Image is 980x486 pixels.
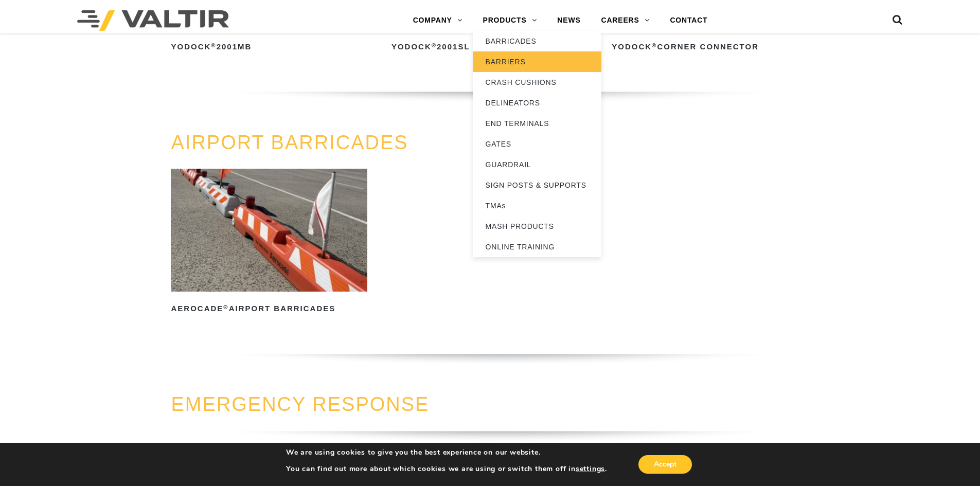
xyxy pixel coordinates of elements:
[473,175,601,195] a: SIGN POSTS & SUPPORTS
[473,72,601,93] a: CRASH CUSHIONS
[473,237,601,257] a: ONLINE TRAINING
[638,455,692,474] button: Accept
[547,10,591,31] a: NEWS
[473,134,601,154] a: GATES
[171,393,429,415] a: EMERGENCY RESPONSE
[171,169,367,291] img: Valtir Rentals Airport Aerocade Bradley International Airport
[473,10,547,31] a: PRODUCTS
[171,301,367,317] h2: Aerocade Airport Barricades
[286,448,607,457] p: We are using cookies to give you the best experience on our website.
[171,169,367,317] a: Aerocade®Airport Barricades
[432,42,437,48] sup: ®
[473,51,601,72] a: BARRIERS
[473,93,601,113] a: DELINEATORS
[612,39,808,55] h2: Yodock Corner Connector
[652,42,657,48] sup: ®
[403,10,473,31] a: COMPANY
[171,39,367,55] h2: Yodock 2001MB
[473,31,601,51] a: BARRICADES
[660,10,718,31] a: CONTACT
[223,304,228,310] sup: ®
[473,216,601,237] a: MASH PRODUCTS
[473,113,601,134] a: END TERMINALS
[77,10,229,31] img: Valtir
[391,39,587,55] h2: Yodock 2001SL
[473,195,601,216] a: TMAs
[591,10,660,31] a: CAREERS
[576,464,605,474] button: settings
[211,42,216,48] sup: ®
[473,154,601,175] a: GUARDRAIL
[171,132,408,153] a: AIRPORT BARRICADES
[286,464,607,474] p: You can find out more about which cookies we are using or switch them off in .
